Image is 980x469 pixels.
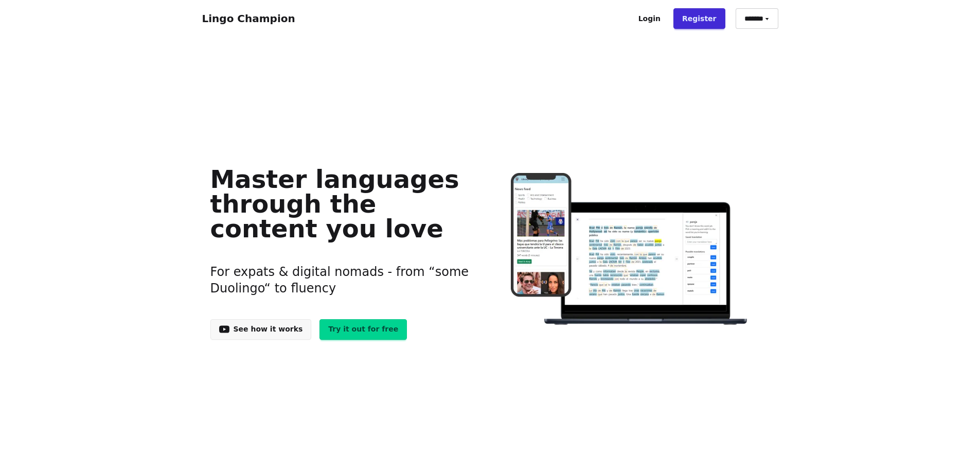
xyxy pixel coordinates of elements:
a: Try it out for free [319,319,407,340]
a: See how it works [210,319,312,340]
a: Register [673,8,725,29]
a: Login [630,8,669,29]
h3: For expats & digital nomads - from “some Duolingo“ to fluency [210,251,474,309]
img: Learn languages online [490,173,770,327]
h1: Master languages through the content you love [210,167,474,241]
a: Lingo Champion [202,12,295,25]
